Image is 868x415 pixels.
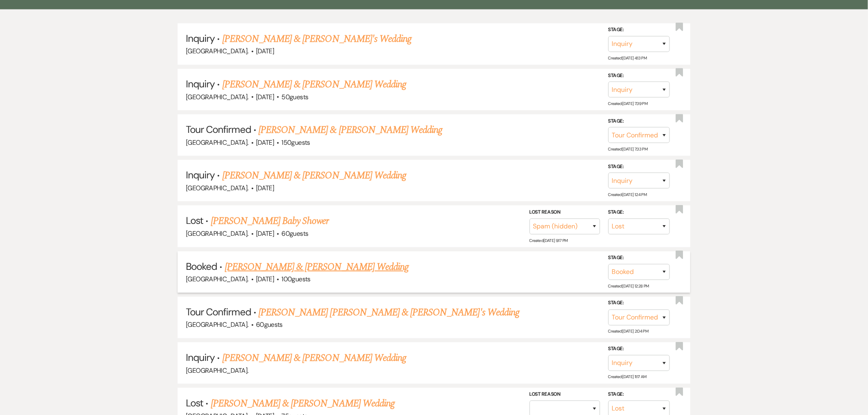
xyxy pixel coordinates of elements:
span: Lost [186,214,203,227]
span: Created: [DATE] 1:24 PM [608,192,647,197]
span: Created: [DATE] 7:33 PM [608,146,648,152]
label: Stage: [608,253,670,262]
span: [GEOGRAPHIC_DATA]. [186,184,248,192]
span: Created: [DATE] 9:17 PM [530,238,568,243]
a: [PERSON_NAME] & [PERSON_NAME] Wedding [225,260,409,274]
a: [PERSON_NAME] & [PERSON_NAME] Wedding [222,77,406,92]
label: Stage: [608,208,670,217]
span: [GEOGRAPHIC_DATA]. [186,93,248,101]
span: [DATE] [256,138,274,147]
span: [GEOGRAPHIC_DATA]. [186,47,248,55]
label: Stage: [608,71,670,80]
span: Created: [DATE] 11:17 AM [608,374,646,380]
span: Lost [186,397,203,409]
span: Created: [DATE] 4:13 PM [608,55,647,61]
span: Inquiry [186,351,215,364]
a: [PERSON_NAME] & [PERSON_NAME] Wedding [222,351,406,365]
label: Stage: [608,162,670,171]
span: Created: [DATE] 7:39 PM [608,101,648,106]
a: [PERSON_NAME] & [PERSON_NAME]'s Wedding [222,32,412,46]
span: [DATE] [256,93,274,101]
span: [GEOGRAPHIC_DATA]. [186,366,248,375]
span: Inquiry [186,78,215,90]
span: [GEOGRAPHIC_DATA]. [186,138,248,147]
span: [GEOGRAPHIC_DATA]. [186,275,248,283]
span: 60 guests [256,320,283,329]
span: Tour Confirmed [186,123,251,136]
span: 100 guests [282,275,311,283]
label: Stage: [608,117,670,126]
span: Tour Confirmed [186,306,251,318]
span: [DATE] [256,184,274,192]
span: [DATE] [256,47,274,55]
span: [DATE] [256,275,274,283]
label: Stage: [608,299,670,308]
label: Lost Reason [530,390,600,399]
a: [PERSON_NAME] & [PERSON_NAME] Wedding [258,123,442,137]
span: Booked [186,260,217,273]
span: [GEOGRAPHIC_DATA]. [186,320,248,329]
label: Stage: [608,345,670,354]
span: [GEOGRAPHIC_DATA]. [186,229,248,238]
a: [PERSON_NAME] [PERSON_NAME] & [PERSON_NAME]'s Wedding [258,305,519,320]
span: Created: [DATE] 12:28 PM [608,283,649,289]
a: [PERSON_NAME] Baby Shower [211,214,329,228]
a: [PERSON_NAME] & [PERSON_NAME] Wedding [222,168,406,183]
span: 50 guests [282,93,308,101]
span: Inquiry [186,169,215,181]
span: 60 guests [282,229,308,238]
a: [PERSON_NAME] & [PERSON_NAME] Wedding [211,396,395,411]
label: Lost Reason [530,208,600,217]
label: Stage: [608,25,670,34]
span: Inquiry [186,32,215,45]
span: Created: [DATE] 2:04 PM [608,329,649,334]
span: [DATE] [256,229,274,238]
label: Stage: [608,390,670,399]
span: 150 guests [282,138,310,147]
